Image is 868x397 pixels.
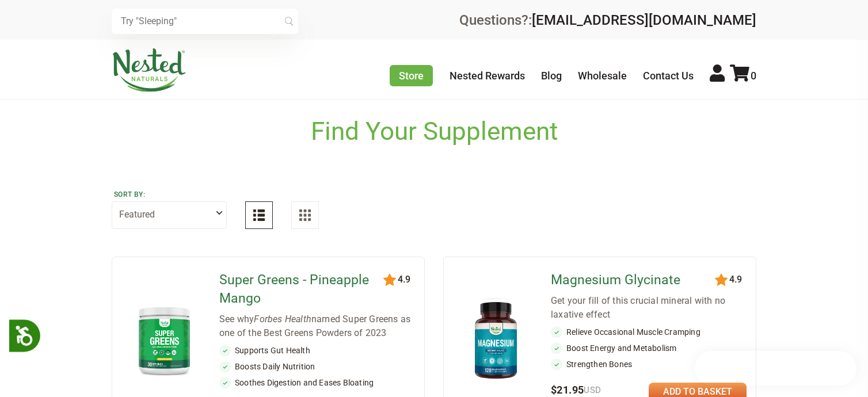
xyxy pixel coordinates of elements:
[450,70,525,82] a: Nested Rewards
[131,301,198,379] img: Super Greens - Pineapple Mango
[311,117,558,146] h1: Find Your Supplement
[219,271,386,308] a: Super Greens - Pineapple Mango
[254,314,311,325] em: Forbes Health
[541,70,562,82] a: Blog
[112,9,298,34] input: Try "Sleeping"
[695,351,856,385] iframe: Button to open loyalty program pop-up
[390,65,433,86] a: Store
[219,345,415,356] li: Supports Gut Health
[551,384,601,396] span: $21.95
[459,13,756,27] div: Questions?:
[219,312,415,340] div: See why named Super Greens as one of the Best Greens Powders of 2023
[299,209,311,221] img: Grid
[578,70,627,82] a: Wholesale
[751,70,756,82] span: 0
[584,385,601,395] span: USD
[219,377,415,388] li: Soothes Digestion and Eases Bloating
[219,361,415,372] li: Boosts Daily Nutrition
[551,271,717,289] a: Magnesium Glycinate
[112,48,186,92] img: Nested Naturals
[253,209,265,221] img: List
[643,70,694,82] a: Contact Us
[551,358,747,370] li: Strengthen Bones
[730,70,756,82] a: 0
[462,296,530,384] img: Magnesium Glycinate
[551,294,747,322] div: Get your fill of this crucial mineral with no laxative effect
[551,326,747,338] li: Relieve Occasional Muscle Cramping
[532,12,756,28] a: [EMAIL_ADDRESS][DOMAIN_NAME]
[114,190,224,199] label: Sort by:
[551,342,747,354] li: Boost Energy and Metabolism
